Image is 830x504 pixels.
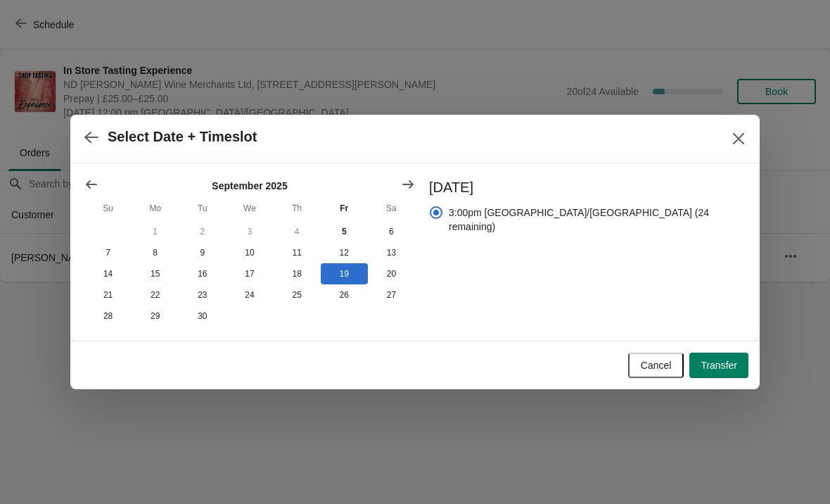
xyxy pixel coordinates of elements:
[628,353,684,378] button: Cancel
[321,242,368,263] button: Friday September 12 2025
[132,263,179,284] button: Monday September 15 2025
[179,305,226,327] button: Tuesday September 30 2025
[226,196,273,221] th: Wednesday
[84,284,132,305] button: Sunday September 21 2025
[132,221,179,242] button: Monday September 1 2025
[368,242,415,263] button: Saturday September 13 2025
[274,196,321,221] th: Thursday
[179,221,226,242] button: Tuesday September 2 2025
[179,242,226,263] button: Tuesday September 9 2025
[179,284,226,305] button: Tuesday September 23 2025
[226,263,273,284] button: Wednesday September 17 2025
[429,177,746,197] h3: [DATE]
[449,206,746,234] span: 3:00pm [GEOGRAPHIC_DATA]/[GEOGRAPHIC_DATA] (24 remaining)
[321,221,368,242] button: Today Friday September 5 2025
[79,172,104,197] button: Show previous month, August 2025
[321,263,368,284] button: Friday September 19 2025
[84,263,132,284] button: Sunday September 14 2025
[321,284,368,305] button: Friday September 26 2025
[108,129,257,145] h2: Select Date + Timeslot
[321,196,368,221] th: Friday
[641,360,672,371] span: Cancel
[726,126,751,151] button: Close
[689,353,748,378] button: Transfer
[84,305,132,327] button: Sunday September 28 2025
[274,221,321,242] button: Thursday September 4 2025
[226,284,273,305] button: Wednesday September 24 2025
[274,242,321,263] button: Thursday September 11 2025
[132,196,179,221] th: Monday
[132,242,179,263] button: Monday September 8 2025
[368,196,415,221] th: Saturday
[132,284,179,305] button: Monday September 22 2025
[84,196,132,221] th: Sunday
[84,242,132,263] button: Sunday September 7 2025
[368,284,415,305] button: Saturday September 27 2025
[701,360,737,371] span: Transfer
[274,284,321,305] button: Thursday September 25 2025
[395,172,421,197] button: Show next month, October 2025
[274,263,321,284] button: Thursday September 18 2025
[226,242,273,263] button: Wednesday September 10 2025
[132,305,179,327] button: Monday September 29 2025
[368,263,415,284] button: Saturday September 20 2025
[368,221,415,242] button: Saturday September 6 2025
[226,221,273,242] button: Wednesday September 3 2025
[179,196,226,221] th: Tuesday
[179,263,226,284] button: Tuesday September 16 2025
